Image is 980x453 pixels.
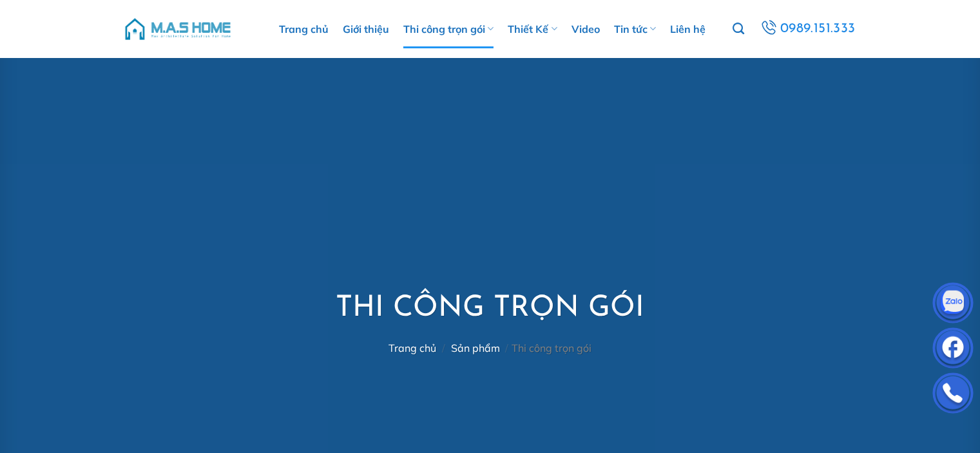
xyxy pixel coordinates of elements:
[780,18,856,40] span: 0989.151.333
[758,17,857,41] a: 0989.151.333
[403,10,494,48] a: Thi công trọn gói
[505,342,508,354] span: /
[614,10,656,48] a: Tin tức
[733,15,744,43] a: Tìm kiếm
[123,10,233,48] img: M.A.S HOME – Tổng Thầu Thiết Kế Và Xây Nhà Trọn Gói
[934,331,972,369] img: Facebook
[451,342,500,354] a: Sản phẩm
[508,10,557,48] a: Thiết Kế
[670,10,706,48] a: Liên hệ
[934,376,972,414] img: Phone
[442,342,445,354] span: /
[934,285,972,324] img: Zalo
[336,342,644,354] nav: Thi công trọn gói
[343,10,389,48] a: Giới thiệu
[279,10,329,48] a: Trang chủ
[572,10,600,48] a: Video
[389,342,436,354] a: Trang chủ
[336,290,644,328] h1: Thi công trọn gói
